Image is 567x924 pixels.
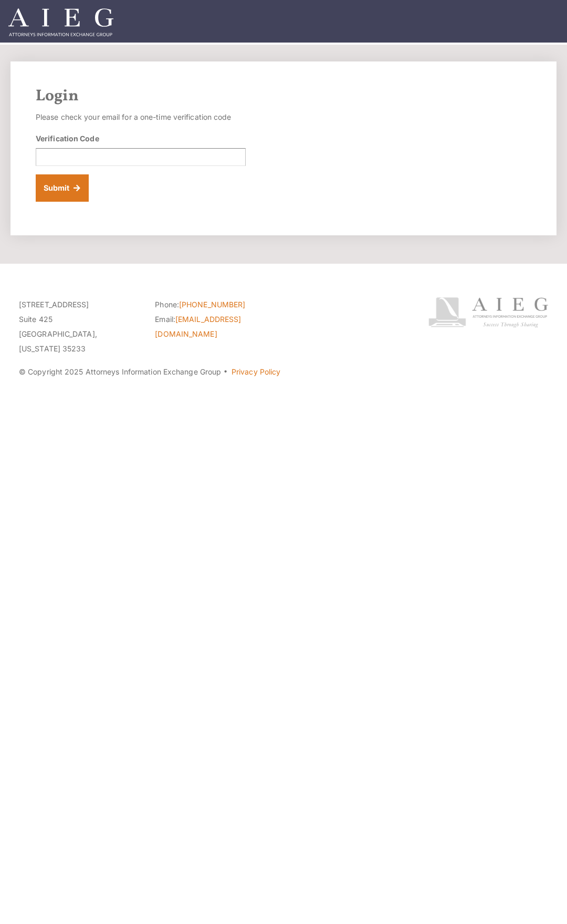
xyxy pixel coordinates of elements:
[179,300,245,309] a: [PHONE_NUMBER]
[155,312,275,341] li: Email:
[8,8,113,36] img: Attorneys Information Exchange Group
[19,297,139,356] p: [STREET_ADDRESS] Suite 425 [GEOGRAPHIC_DATA], [US_STATE] 35233
[36,133,99,144] label: Verification Code
[36,87,531,106] h2: Login
[36,110,246,124] p: Please check your email for a one-time verification code
[36,174,89,202] button: Submit
[428,297,548,328] img: Attorneys Information Exchange Group logo
[155,315,241,338] a: [EMAIL_ADDRESS][DOMAIN_NAME]
[155,297,275,312] li: Phone:
[232,367,280,376] a: Privacy Policy
[19,365,412,379] p: © Copyright 2025 Attorneys Information Exchange Group
[223,371,228,377] span: ·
